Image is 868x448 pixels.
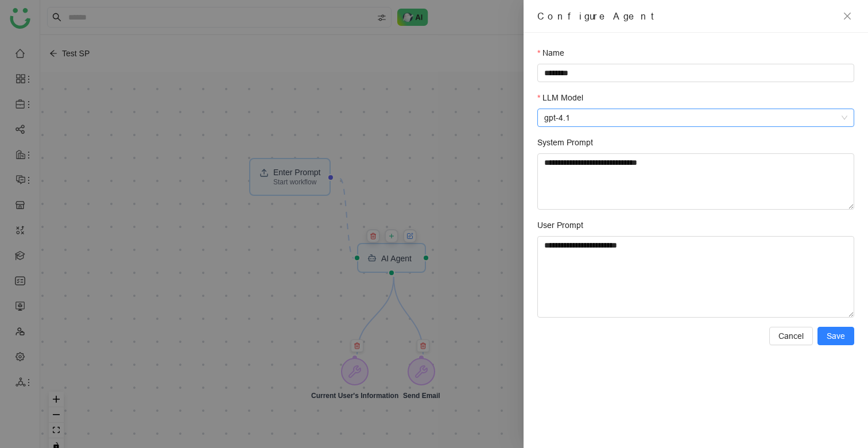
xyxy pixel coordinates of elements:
label: User Prompt [537,219,583,231]
label: System Prompt [537,136,593,149]
textarea: System Prompt [537,153,854,210]
div: Configure Agent [537,9,835,23]
button: Save [817,327,854,345]
label: LLM Model [537,91,583,104]
input: Name [537,64,854,82]
span: close [843,11,852,21]
label: Name [537,47,564,59]
span: gpt-4.1 [544,109,847,126]
span: Cancel [778,330,804,342]
button: Close [840,9,854,23]
span: Save [827,330,845,342]
textarea: User Prompt [537,236,854,318]
button: Cancel [769,327,813,345]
